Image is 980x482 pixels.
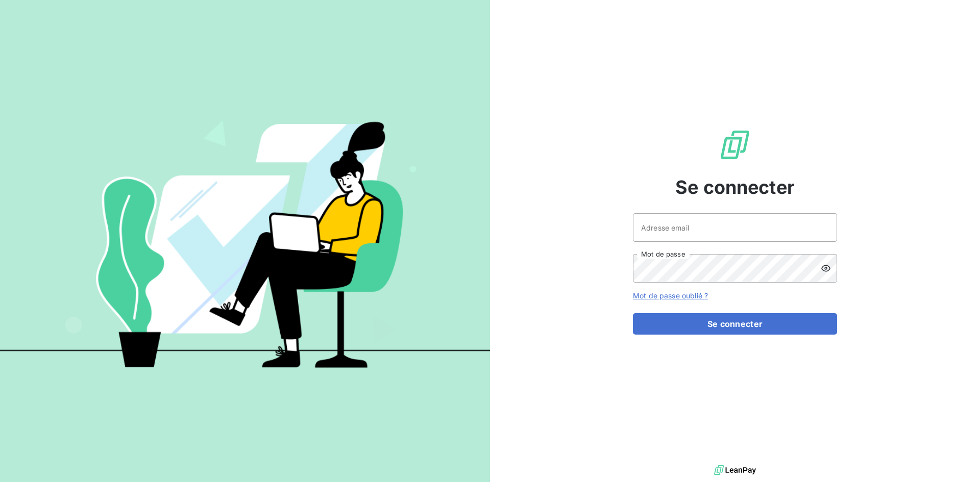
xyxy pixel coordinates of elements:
[633,291,708,300] a: Mot de passe oublié ?
[719,129,751,161] img: Logo LeanPay
[714,463,756,478] img: logo
[633,213,837,242] input: placeholder
[675,173,795,201] span: Se connecter
[633,313,837,335] button: Se connecter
